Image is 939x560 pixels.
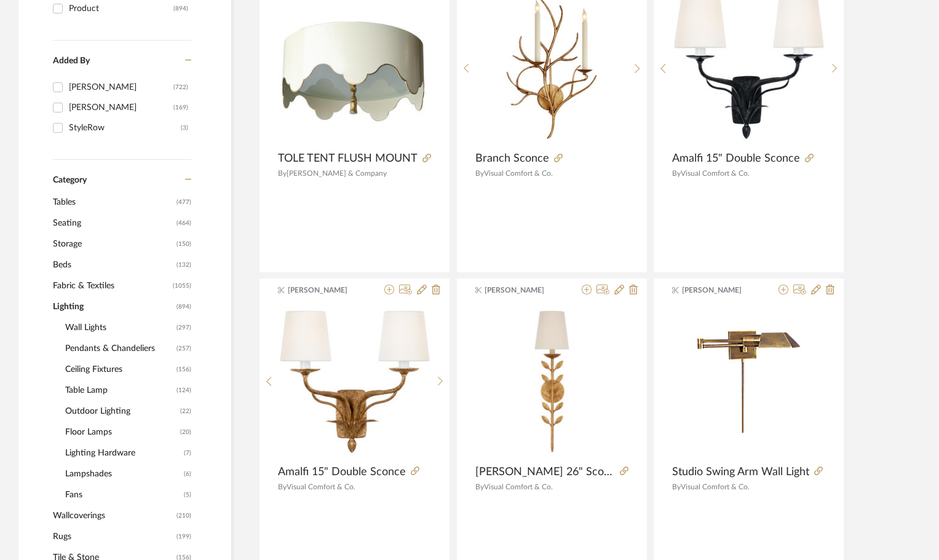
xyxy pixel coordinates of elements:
span: By [672,170,681,177]
span: Tables [53,192,173,213]
span: Amalfi 15" Double Sconce [278,465,406,479]
span: Wallcoverings [53,505,173,526]
span: Outdoor Lighting [65,401,177,422]
img: Amalfi 15" Double Sconce [279,306,431,458]
span: Visual Comfort & Co. [681,483,750,491]
span: By [278,483,287,491]
span: Floor Lamps [65,422,177,443]
span: (156) [176,360,191,379]
span: Visual Comfort & Co. [484,483,553,491]
span: Storage [53,234,173,254]
span: (464) [176,213,191,233]
span: (210) [176,506,191,526]
span: Ceiling Fixtures [65,359,173,380]
div: [PERSON_NAME] [69,77,173,97]
div: (3) [181,118,188,138]
span: Seating [53,213,173,234]
span: (199) [176,527,191,546]
span: (20) [180,422,191,442]
img: Studio Swing Arm Wall Light [687,305,810,459]
div: (169) [173,98,188,117]
span: (477) [176,192,191,212]
span: (132) [176,255,191,275]
span: By [475,170,484,177]
span: (297) [176,318,191,337]
span: (22) [180,401,191,421]
span: (6) [184,464,191,484]
span: By [475,483,484,491]
span: Lighting Hardware [65,443,181,463]
div: (722) [173,77,188,97]
span: Fabric & Textiles [53,275,170,296]
span: [PERSON_NAME] [682,285,759,296]
span: Table Lamp [65,380,173,401]
img: Avery 26" Sconce [475,305,628,458]
span: (1055) [173,276,191,296]
span: Added By [53,57,90,65]
span: Category [53,175,87,186]
span: Fans [65,484,181,505]
span: Wall Lights [65,317,173,338]
span: Pendants & Chandeliers [65,338,173,359]
span: (7) [184,443,191,463]
div: [PERSON_NAME] [69,98,173,117]
div: StyleRow [69,118,181,138]
span: Rugs [53,526,173,547]
span: Visual Comfort & Co. [484,170,553,177]
span: By [278,170,287,177]
span: Visual Comfort & Co. [681,170,750,177]
span: (5) [184,485,191,505]
span: By [672,483,681,491]
span: Branch Sconce [475,152,549,165]
span: Lighting [53,296,173,317]
span: (150) [176,234,191,254]
span: Beds [53,254,173,275]
span: [PERSON_NAME] [288,285,365,296]
span: (894) [176,297,191,317]
span: TOLE TENT FLUSH MOUNT [278,152,418,165]
span: [PERSON_NAME] 26" Sconce [475,465,615,479]
span: [PERSON_NAME] [485,285,562,296]
span: [PERSON_NAME] & Company [287,170,387,177]
span: Amalfi 15" Double Sconce [672,152,800,165]
span: (124) [176,381,191,400]
span: Lampshades [65,463,181,484]
span: (257) [176,339,191,358]
span: Visual Comfort & Co. [287,483,355,491]
span: Studio Swing Arm Wall Light [672,465,809,479]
